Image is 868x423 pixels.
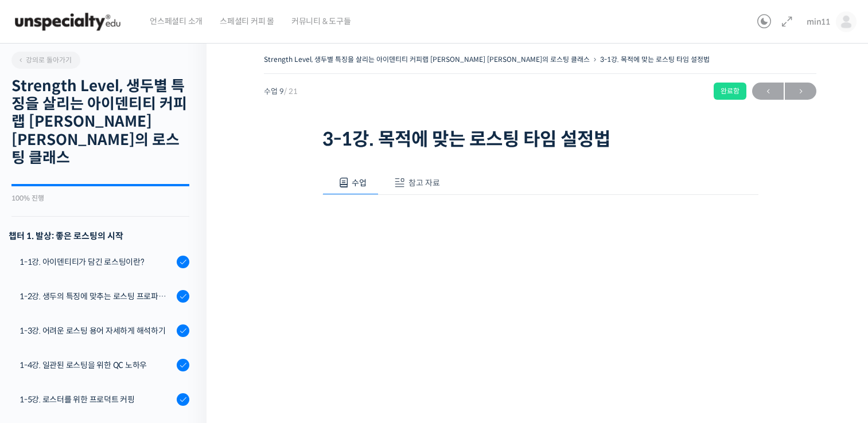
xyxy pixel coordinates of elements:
span: 수업 9 [264,88,298,95]
span: 수업 [352,178,367,188]
div: 1-3강. 어려운 로스팅 용어 자세하게 해석하기 [20,324,173,337]
h1: 3-1강. 목적에 맞는 로스팅 타임 설정법 [322,128,758,150]
a: 다음→ [785,83,816,100]
div: 완료함 [714,83,746,100]
h2: Strength Level, 생두별 특징을 살리는 아이덴티티 커피랩 [PERSON_NAME] [PERSON_NAME]의 로스팅 클래스 [11,77,189,167]
div: 1-4강. 일관된 로스팅을 위한 QC 노하우 [20,359,173,371]
a: Strength Level, 생두별 특징을 살리는 아이덴티티 커피랩 [PERSON_NAME] [PERSON_NAME]의 로스팅 클래스 [264,55,590,64]
div: 1-5강. 로스터를 위한 프로덕트 커핑 [20,393,173,406]
span: → [785,84,816,99]
a: ←이전 [752,83,784,100]
span: 강의로 돌아가기 [17,56,72,64]
span: 참고 자료 [408,178,440,188]
div: 1-1강. 아이덴티티가 담긴 로스팅이란? [20,256,173,268]
h3: 챕터 1. 발상: 좋은 로스팅의 시작 [9,228,189,244]
span: ← [752,84,784,99]
a: 3-1강. 목적에 맞는 로스팅 타임 설정법 [600,55,710,64]
div: 1-2강. 생두의 특징에 맞추는 로스팅 프로파일 'Stength Level' [20,290,173,303]
div: 100% 진행 [11,195,189,202]
a: 강의로 돌아가기 [11,52,80,69]
span: min11 [807,17,830,27]
span: / 21 [284,87,298,96]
